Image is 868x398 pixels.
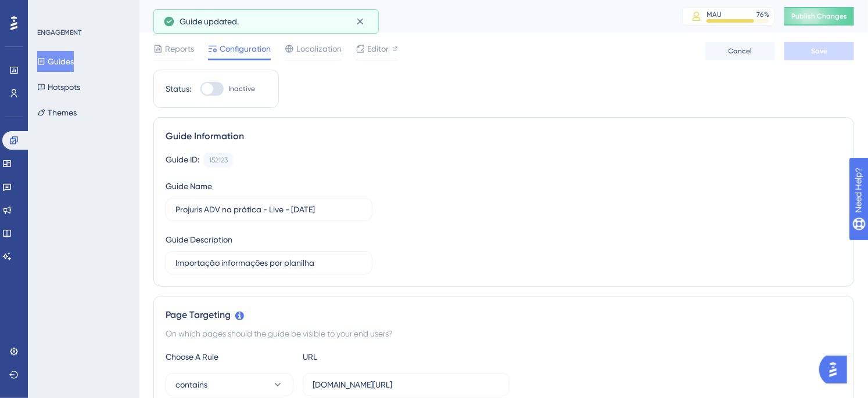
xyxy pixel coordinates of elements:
span: Publish Changes [791,12,847,21]
span: Reports [165,42,194,56]
button: Themes [37,102,77,123]
div: 152123 [209,155,228,165]
span: Cancel [729,46,752,56]
button: Guides [37,51,74,72]
div: Guide Name [166,179,212,193]
span: Inactive [228,84,255,93]
div: 76 % [756,10,769,19]
div: Page Targeting [166,308,842,322]
span: contains [175,378,207,392]
button: Cancel [705,42,775,60]
div: Projuris ADV na prática - Live - [DATE] [153,8,653,24]
input: yourwebsite.com/path [313,378,500,391]
div: Status: [166,82,191,96]
span: Editor [367,42,389,56]
button: Publish Changes [784,7,854,26]
div: Guide ID: [166,153,199,168]
div: Guide Description [166,233,232,247]
div: ENGAGEMENT [37,28,81,37]
div: On which pages should the guide be visible to your end users? [166,327,842,341]
span: Guide updated. [180,15,239,28]
div: Choose A Rule [166,350,293,364]
input: Type your Guide’s Description here [175,256,363,269]
button: Save [784,42,854,60]
span: Configuration [220,42,271,56]
span: Save [811,46,827,56]
div: URL [303,350,431,364]
span: Need Help? [27,3,73,17]
iframe: UserGuiding AI Assistant Launcher [819,352,854,387]
span: Localization [296,42,342,56]
button: Hotspots [37,77,80,97]
div: Guide Information [166,129,842,143]
button: contains [166,373,293,396]
div: MAU [706,10,722,19]
input: Type your Guide’s Name here [175,203,363,216]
